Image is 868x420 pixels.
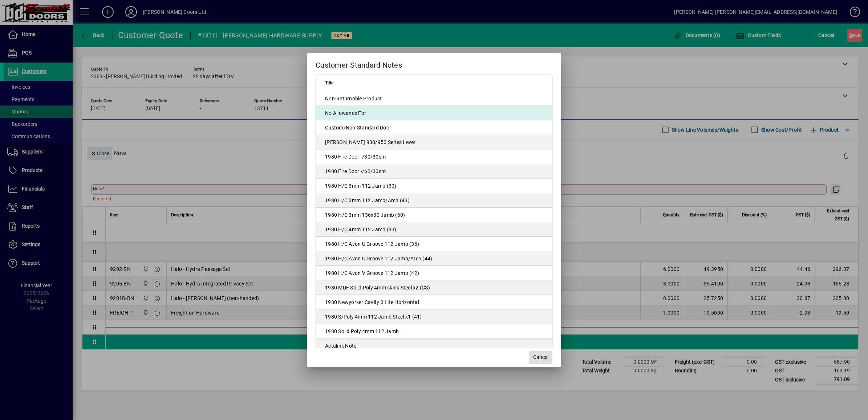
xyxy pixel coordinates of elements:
[316,266,552,280] td: 1980 H/C Avon V Groove 112 Jamb (42)
[316,106,552,120] td: No Allowance For
[316,324,552,339] td: 1980 Solid Poly 4mm 112 Jamb
[316,135,552,149] td: [PERSON_NAME] 930/950 Series Lever
[316,179,552,193] td: 1980 H/C 3mm 112 Jamb (30)
[325,79,333,87] span: Title
[316,91,552,106] td: Non-Returnable Product
[316,222,552,237] td: 1980 H/C 4mm 112 Jamb (33)
[307,53,561,74] h2: Customer Standard Notes
[316,237,552,251] td: 1980 H/C Avon U Groove 112 Jamb (36)
[316,309,552,324] td: 1980 S/Poly 4mm 112 Jamb Steel x1 (41)
[316,251,552,266] td: 1980 H/C Avon U Groove 112 Jamb/Arch (44)
[316,295,552,309] td: 1980 Newyorker Cavity 3 Lite Horizontal
[529,351,552,364] button: Cancel
[316,120,552,135] td: Custom/Non-Standard Door
[316,208,552,222] td: 1980 H/C 3mm 136x30 Jamb (60)
[316,149,552,164] td: 1980 Fire Door -/30/30sm
[316,280,552,295] td: 1980 MDF Solid Poly 4mm skins Steel x2 (CS)
[316,164,552,179] td: 1980 Fire Door -/60/30sm
[316,339,552,353] td: Actalink Note
[316,193,552,208] td: 1980 H/C 3mm 112 Jamb/Arch (43)
[533,353,548,361] span: Cancel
